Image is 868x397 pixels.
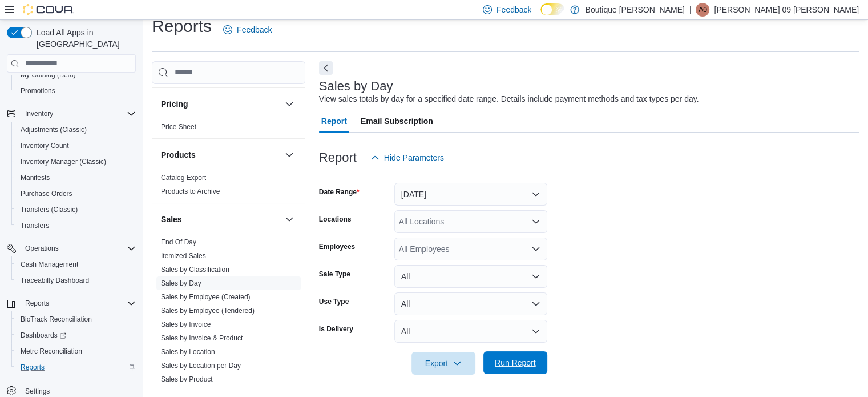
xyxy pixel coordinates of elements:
span: Metrc Reconciliation [21,347,82,356]
span: Operations [21,242,136,255]
span: Price Sheet [161,122,196,131]
button: Inventory Manager (Classic) [11,154,140,170]
span: Products to Archive [161,187,220,196]
a: Traceabilty Dashboard [16,274,94,287]
button: Transfers (Classic) [11,202,140,218]
img: Cova [23,4,74,15]
button: Inventory [21,107,58,121]
button: Inventory [2,106,140,122]
span: Purchase Orders [21,189,72,198]
span: Feedback [496,4,531,15]
button: Traceabilty Dashboard [11,272,140,288]
button: My Catalog (Beta) [11,67,140,83]
span: Feedback [237,24,272,35]
button: Operations [2,240,140,256]
a: Transfers [16,219,54,232]
span: Inventory Manager (Classic) [21,157,106,166]
span: Sales by Employee (Created) [161,292,251,302]
a: Dashboards [16,328,71,342]
span: Traceabilty Dashboard [21,276,89,285]
span: Load All Apps in [GEOGRAPHIC_DATA] [32,27,136,50]
span: Sales by Product [161,375,213,384]
label: Locations [319,215,352,224]
span: BioTrack Reconciliation [16,312,136,326]
p: Boutique [PERSON_NAME] [585,3,684,17]
span: Inventory Count [16,139,136,153]
span: Catalog Export [161,173,206,182]
button: Products [282,148,296,162]
a: Purchase Orders [16,187,77,200]
span: Cash Management [16,258,136,271]
a: Inventory Manager (Classic) [16,155,111,169]
h3: Sales [161,214,182,225]
span: A0 [699,3,707,17]
span: Sales by Invoice [161,320,211,329]
a: End Of Day [161,238,196,246]
span: Reports [21,363,45,372]
button: Cash Management [11,256,140,272]
span: Transfers [16,219,136,232]
button: All [394,292,547,315]
button: Inventory Count [11,138,140,154]
a: Sales by Invoice & Product [161,334,243,342]
a: Sales by Location per Day [161,362,241,370]
a: Products to Archive [161,187,220,195]
span: Inventory [21,107,136,121]
h3: Products [161,149,196,161]
span: Adjustments (Classic) [16,123,136,137]
h1: Reports [152,15,212,38]
a: Sales by Location [161,348,215,356]
span: End Of Day [161,238,196,247]
button: Open list of options [531,217,540,226]
a: Manifests [16,171,54,185]
a: Sales by Employee (Created) [161,293,251,301]
label: Use Type [319,297,349,306]
button: Manifests [11,170,140,186]
span: Transfers (Classic) [21,205,78,214]
span: Sales by Employee (Tendered) [161,306,255,315]
span: Inventory Manager (Classic) [16,155,136,169]
span: Promotions [16,84,136,98]
a: Feedback [219,18,276,41]
label: Is Delivery [319,324,353,334]
label: Date Range [319,187,360,197]
span: Reports [21,296,136,310]
button: Promotions [11,83,140,99]
a: Sales by Invoice [161,320,211,328]
a: Itemized Sales [161,252,206,260]
span: Purchase Orders [16,187,136,200]
span: Sales by Location [161,347,215,356]
span: Sales by Day [161,279,201,288]
button: Reports [21,296,54,310]
a: Adjustments (Classic) [16,123,91,137]
button: Sales [161,214,280,225]
h3: Report [319,151,357,165]
span: Export [418,352,469,375]
a: Transfers (Classic) [16,203,82,216]
div: Angelica 09 Ruelas [696,3,709,17]
span: Promotions [21,86,55,95]
span: BioTrack Reconciliation [21,315,92,324]
span: Inventory [25,109,53,118]
span: Sales by Location per Day [161,361,241,370]
button: Open list of options [531,244,540,254]
button: Pricing [282,97,296,111]
span: Sales by Invoice & Product [161,334,243,343]
span: Manifests [21,173,50,182]
span: Hide Parameters [384,152,444,163]
label: Employees [319,242,355,251]
a: Inventory Count [16,139,74,153]
a: Metrc Reconciliation [16,344,87,358]
button: Adjustments (Classic) [11,122,140,138]
a: BioTrack Reconciliation [16,312,96,326]
span: Adjustments (Classic) [21,125,87,134]
button: Hide Parameters [366,146,449,169]
span: Itemized Sales [161,251,206,260]
a: My Catalog (Beta) [16,68,80,82]
span: Dashboards [21,331,66,340]
button: Metrc Reconciliation [11,343,140,359]
span: Reports [16,360,136,374]
button: Purchase Orders [11,186,140,202]
span: Metrc Reconciliation [16,344,136,358]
